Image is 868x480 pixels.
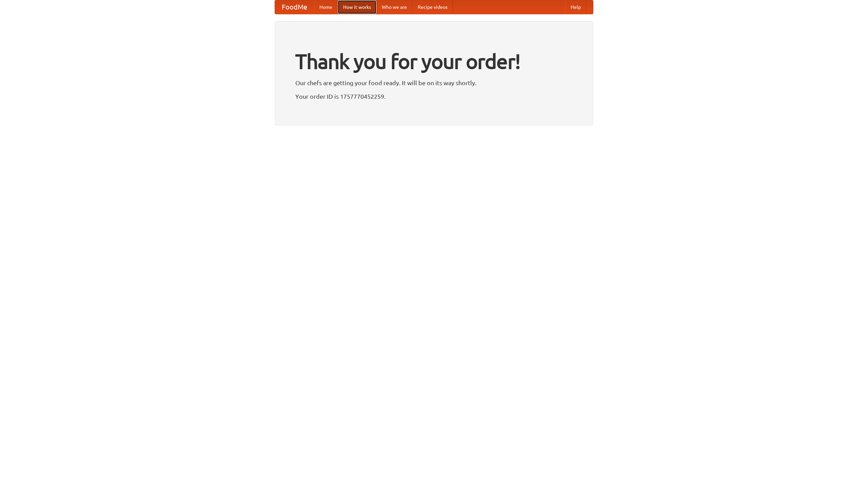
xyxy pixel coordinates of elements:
[295,91,573,101] p: Your order ID is 1757770452259.
[295,78,573,88] p: Our chefs are getting your food ready. It will be on its way shortly.
[412,0,453,14] a: Recipe videos
[275,0,314,14] a: FoodMe
[565,0,586,14] a: Help
[338,0,376,14] a: How it works
[314,0,338,14] a: Home
[295,45,573,78] h1: Thank you for your order!
[376,0,412,14] a: Who we are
